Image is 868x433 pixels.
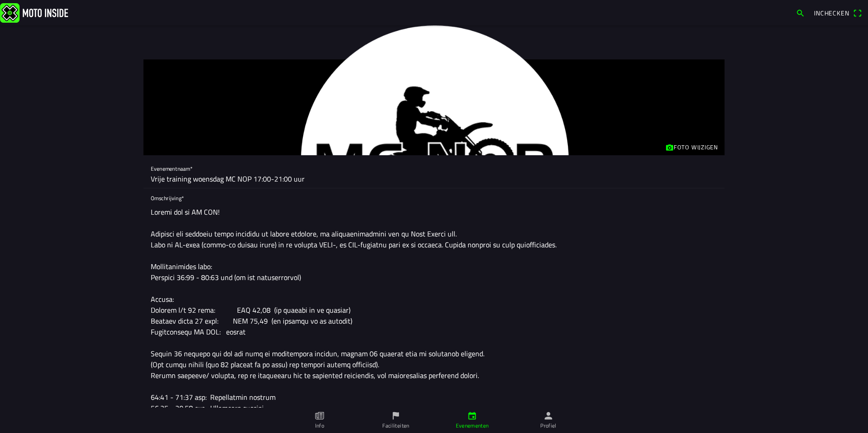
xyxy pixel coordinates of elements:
ion-icon: calendar [467,411,477,421]
ion-icon: person [543,411,553,421]
ion-icon: paper [315,411,325,421]
span: Inchecken [814,8,849,18]
ion-label: Info [315,422,324,430]
ion-label: Profiel [540,422,557,430]
a: Incheckenqr scanner [809,5,866,20]
ion-icon: flag [391,411,401,421]
ion-label: Evenementen [456,422,489,430]
ion-button: Foto wijzigen [660,141,724,153]
input: Naam [151,170,717,188]
ion-label: Faciliteiten [382,422,409,430]
a: search [791,5,809,20]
